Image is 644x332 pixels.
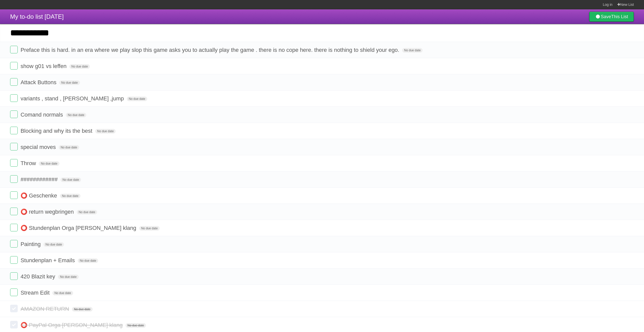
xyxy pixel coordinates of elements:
span: No due date [127,97,147,101]
span: No due date [78,258,98,263]
label: Done [10,305,18,312]
label: Done [10,208,18,215]
span: No due date [402,48,423,53]
a: SaveThis List [589,12,634,22]
span: No due date [69,64,90,69]
span: No due date [72,307,92,312]
label: Done [10,224,18,231]
span: show g01 vs leffen [20,63,68,69]
span: Stream Edit [20,290,51,296]
label: Done [10,143,18,150]
label: Done [10,289,18,296]
span: No due date [39,161,59,166]
label: Done [10,321,18,328]
label: Done [10,256,18,264]
span: Throw [20,160,37,166]
span: 420 Blazit key [20,273,56,280]
label: Done [10,127,18,134]
span: Blocking and why its the best [20,128,94,134]
span: No due date [60,178,81,182]
span: No due date [95,129,116,134]
span: Comand normals [20,112,64,118]
label: Done [10,272,18,280]
span: No due date [44,242,64,247]
span: Attack Buttons [20,79,58,85]
label: Done [10,110,18,118]
span: No due date [60,194,80,198]
span: ############ [20,176,59,183]
span: No due date [59,145,79,150]
span: Painting [20,241,42,247]
span: AMAZON RETURN [20,306,70,312]
span: My to-do list [DATE] [10,13,64,20]
span: ⭕ return wegbringen [20,209,75,215]
label: Done [10,94,18,102]
b: This List [611,14,628,19]
span: Stundenplan + Emails [20,257,76,263]
label: Done [10,46,18,53]
label: Done [10,191,18,199]
span: No due date [139,226,160,231]
label: Done [10,62,18,70]
span: No due date [126,323,146,328]
span: special moves [20,144,57,150]
span: No due date [59,80,80,85]
label: Done [10,78,18,86]
span: No due date [52,291,73,295]
span: ⭕ PayPal Orga [PERSON_NAME] klang [20,322,124,328]
label: Done [10,240,18,248]
span: No due date [58,275,78,279]
span: No due date [77,210,97,214]
span: No due date [66,113,86,117]
span: ⭕ Stundenplan Orga [PERSON_NAME] klang [20,225,137,231]
label: Done [10,175,18,183]
span: Preface this is hard. in an era where we play slop this game asks you to actually play the game .... [20,47,401,53]
span: variants , stand , [PERSON_NAME] ,jump [20,95,125,102]
label: Done [10,159,18,167]
span: ⭕ Geschenke [20,192,58,199]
